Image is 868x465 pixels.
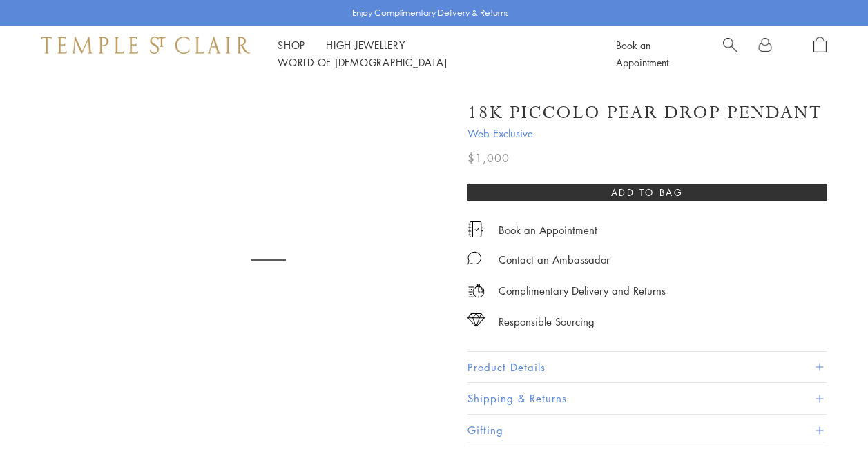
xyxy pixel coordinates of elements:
[467,251,481,265] img: MessageIcon-01_2.svg
[611,185,684,200] span: Add to bag
[467,313,485,327] img: icon_sourcing.svg
[467,282,485,299] img: icon_delivery.svg
[41,37,250,53] img: Temple St. Clair
[467,352,827,383] button: Product Details
[499,251,610,268] div: Contact an Ambassador
[278,37,585,71] nav: Main navigation
[326,38,405,52] a: High JewelleryHigh Jewellery
[499,313,595,330] div: Responsible Sourcing
[278,55,447,69] a: World of [DEMOGRAPHIC_DATA]World of [DEMOGRAPHIC_DATA]
[467,221,484,237] img: icon_appointment.svg
[467,101,822,125] h1: 18K Piccolo Pear Drop Pendant
[467,125,827,142] span: Web Exclusive
[278,38,305,52] a: ShopShop
[813,37,827,71] a: Open Shopping Bag
[467,383,827,414] button: Shipping & Returns
[499,282,666,299] p: Complimentary Delivery and Returns
[467,149,510,167] span: $1,000
[467,184,827,201] button: Add to bag
[352,6,509,20] p: Enjoy Complimentary Delivery & Returns
[467,415,827,446] button: Gifting
[499,222,597,237] a: Book an Appointment
[616,38,668,69] a: Book an Appointment
[723,37,737,71] a: Search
